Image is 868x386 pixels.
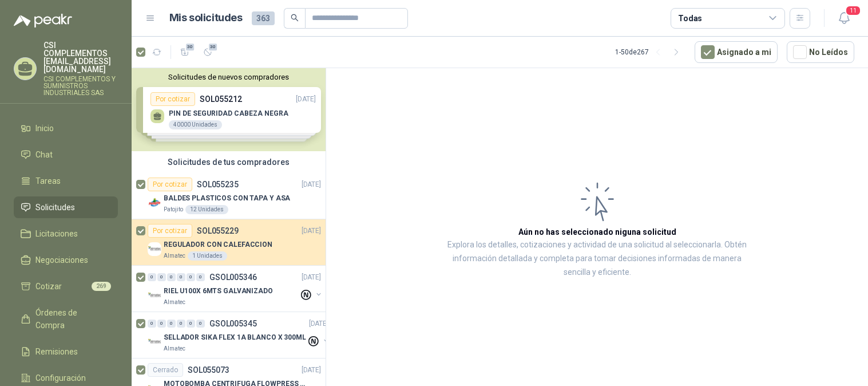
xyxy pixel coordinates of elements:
[518,226,676,238] h3: Aún no has seleccionado niguna solicitud
[14,302,118,336] a: Órdenes de Compra
[291,14,299,22] span: search
[148,363,183,377] div: Cerrado
[132,219,326,266] a: Por cotizarSOL055229[DATE] Company LogoREGULADOR CON CALEFACCIONAlmatec1 Unidades
[35,175,61,187] span: Tareas
[302,365,321,376] p: [DATE]
[35,280,62,293] span: Cotizar
[148,317,331,353] a: 0 0 0 0 0 0 GSOL005345[DATE] Company LogoSELLADOR SIKA FLEX 1A BLANCO X 300MLAlmatec
[148,178,192,191] div: Por cotizar
[35,148,53,161] span: Chat
[185,42,196,52] span: 30
[35,201,75,214] span: Solicitudes
[176,43,194,61] button: 30
[678,12,702,25] div: Todas
[169,10,243,26] h1: Mis solicitudes
[199,43,217,61] button: 30
[35,122,54,135] span: Inicio
[302,179,321,190] p: [DATE]
[132,68,326,151] div: Solicitudes de nuevos compradoresPor cotizarSOL055212[DATE] PIN DE SEGURIDAD CABEZA NEGRA40000 Un...
[197,227,239,235] p: SOL055229
[148,196,161,210] img: Company Logo
[167,320,176,328] div: 0
[208,42,219,52] span: 30
[157,320,166,328] div: 0
[43,76,118,96] p: CSI COMPLEMENTOS Y SUMINISTROS INDUSTRIALES SAS
[196,273,205,281] div: 0
[14,196,118,218] a: Solicitudes
[148,270,323,307] a: 0 0 0 0 0 0 GSOL005346[DATE] Company LogoRIEL U100X 6MTS GALVANIZADOAlmatec
[14,223,118,245] a: Licitaciones
[43,41,118,73] p: CSI COMPLEMENTOS [EMAIL_ADDRESS][DOMAIN_NAME]
[92,282,111,291] span: 269
[197,180,239,188] p: SOL055235
[14,249,118,271] a: Negociaciones
[441,238,754,279] p: Explora los detalles, cotizaciones y actividad de una solicitud al seleccionarla. Obtén informaci...
[187,320,195,328] div: 0
[148,273,156,281] div: 0
[148,289,161,302] img: Company Logo
[164,193,290,204] p: BALDES PLASTICOS CON TAPA Y ASA
[252,11,275,25] span: 363
[695,41,778,63] button: Asignado a mi
[164,251,185,261] p: Almatec
[35,254,88,266] span: Negociaciones
[148,242,161,256] img: Company Logo
[164,239,272,250] p: REGULADOR CON CALEFACCION
[187,273,195,281] div: 0
[14,275,118,297] a: Cotizar269
[157,273,166,281] div: 0
[196,320,205,328] div: 0
[787,41,854,63] button: No Leídos
[188,366,229,374] p: SOL055073
[845,5,861,16] span: 11
[309,318,328,329] p: [DATE]
[148,335,161,349] img: Company Logo
[136,73,321,81] button: Solicitudes de nuevos compradores
[14,14,72,27] img: Logo peakr
[132,173,326,219] a: Por cotizarSOL055235[DATE] Company LogoBALDES PLASTICOS CON TAPA Y ASAPatojito12 Unidades
[302,272,321,283] p: [DATE]
[14,170,118,192] a: Tareas
[35,227,78,240] span: Licitaciones
[35,372,86,384] span: Configuración
[209,320,257,328] p: GSOL005345
[35,306,107,332] span: Órdenes de Compra
[35,345,78,358] span: Remisiones
[164,344,185,353] p: Almatec
[14,117,118,139] a: Inicio
[188,251,227,261] div: 1 Unidades
[302,226,321,237] p: [DATE]
[148,224,192,238] div: Por cotizar
[834,8,854,29] button: 11
[167,273,176,281] div: 0
[132,151,326,173] div: Solicitudes de tus compradores
[14,144,118,166] a: Chat
[177,320,185,328] div: 0
[185,205,228,214] div: 12 Unidades
[209,273,257,281] p: GSOL005346
[148,320,156,328] div: 0
[177,273,185,281] div: 0
[164,205,183,214] p: Patojito
[164,286,273,297] p: RIEL U100X 6MTS GALVANIZADO
[615,43,685,61] div: 1 - 50 de 267
[164,298,185,307] p: Almatec
[164,332,306,343] p: SELLADOR SIKA FLEX 1A BLANCO X 300ML
[14,341,118,363] a: Remisiones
